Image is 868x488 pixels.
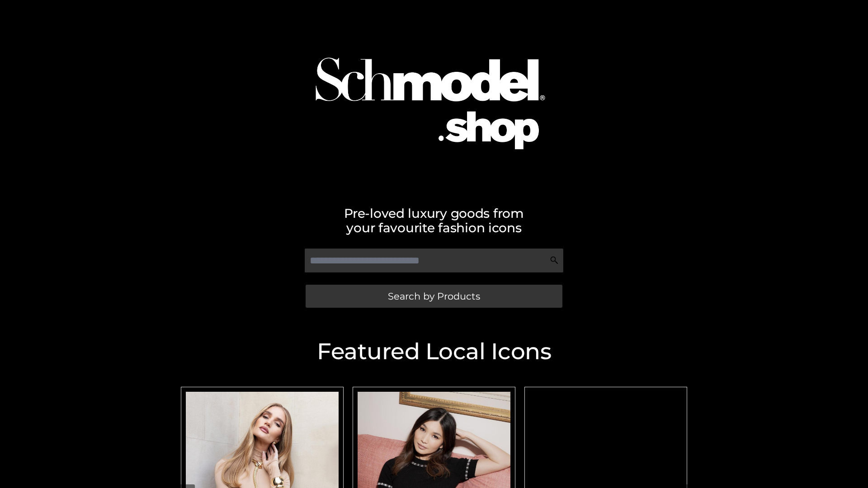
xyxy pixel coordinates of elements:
[306,285,562,308] a: Search by Products
[176,340,692,363] h2: Featured Local Icons​
[550,256,559,265] img: Search Icon
[176,206,692,235] h2: Pre-loved luxury goods from your favourite fashion icons
[388,291,480,301] span: Search by Products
